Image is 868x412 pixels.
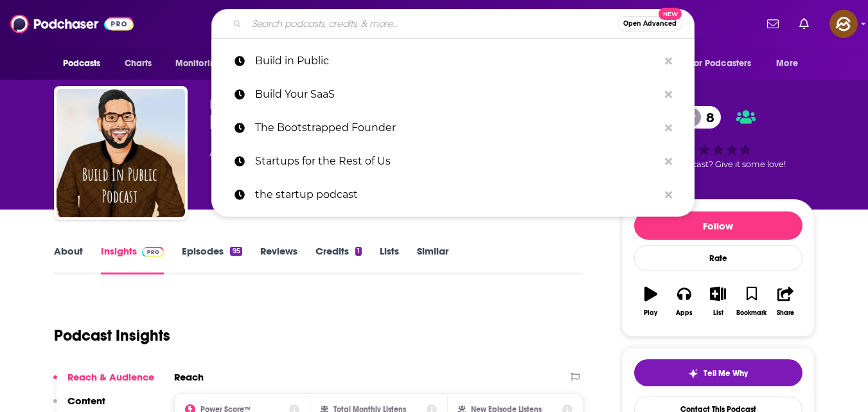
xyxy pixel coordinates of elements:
[762,13,784,35] a: Show notifications dropdown
[63,55,101,73] span: Podcasts
[255,178,659,211] p: the startup podcast
[668,278,701,325] button: Apps
[67,395,105,407] p: Content
[260,245,297,274] a: Reviews
[676,309,693,317] div: Apps
[355,247,362,256] div: 1
[776,55,798,73] span: More
[380,245,399,274] a: Lists
[209,145,435,161] div: A weekly podcast
[622,98,815,177] div: 8Good podcast? Give it some love!
[211,145,695,178] a: Startups for the Rest of Us
[693,106,721,129] span: 8
[634,245,802,271] div: Rate
[116,51,160,76] a: Charts
[682,51,770,76] button: open menu
[255,145,659,178] p: Startups for the Rest of Us
[634,211,802,240] button: Follow
[255,111,659,145] p: The Bootstrapped Founder
[690,55,752,73] span: For Podcasters
[125,55,152,73] span: Charts
[174,371,204,383] h2: Reach
[67,371,154,383] p: Reach & Audience
[794,13,814,35] a: Show notifications dropdown
[175,55,221,73] span: Monitoring
[209,98,328,110] span: [PERSON_NAME] (KP)
[182,245,242,274] a: Episodes95
[735,278,768,325] button: Bookmark
[634,278,668,325] button: Play
[634,359,802,386] button: tell me why sparkleTell Me Why
[315,245,362,274] a: Credits1
[701,278,734,325] button: List
[768,278,802,325] button: Share
[54,326,170,345] h1: Podcast Insights
[829,10,858,38] button: Show profile menu
[54,51,118,76] button: open menu
[57,89,185,217] img: Build In Public Podcast
[736,309,766,317] div: Bookmark
[255,44,659,78] p: Build in Public
[166,51,238,76] button: open menu
[767,51,814,76] button: open menu
[644,309,657,317] div: Play
[10,12,134,36] img: Podchaser - Follow, Share and Rate Podcasts
[704,368,748,379] span: Tell Me Why
[617,16,682,31] button: Open AdvancedNew
[247,13,617,34] input: Search podcasts, credits, & more...
[688,368,698,379] img: tell me why sparkle
[659,8,682,20] span: New
[211,178,695,211] a: the startup podcast
[230,247,242,256] div: 95
[829,10,858,38] span: Logged in as hey85204
[623,21,677,27] span: Open Advanced
[211,111,695,145] a: The Bootstrapped Founder
[255,78,659,111] p: Build Your SaaS
[54,245,83,274] a: About
[713,309,723,317] div: List
[651,159,786,169] span: Good podcast? Give it some love!
[777,309,794,317] div: Share
[211,9,695,39] div: Search podcasts, credits, & more...
[211,78,695,111] a: Build Your SaaS
[101,245,164,274] a: InsightsPodchaser Pro
[53,371,154,395] button: Reach & Audience
[211,44,695,78] a: Build in Public
[417,245,448,274] a: Similar
[829,10,858,38] img: User Profile
[680,106,721,129] a: 8
[142,247,164,257] img: Podchaser Pro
